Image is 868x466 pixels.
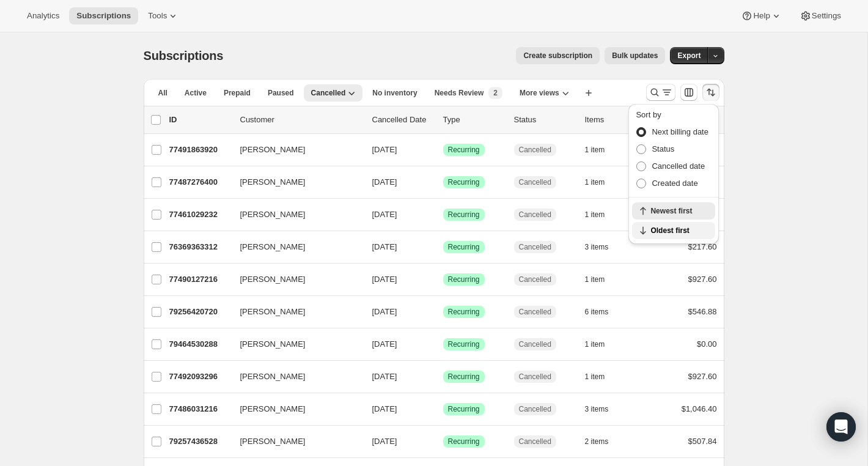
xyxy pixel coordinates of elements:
[448,242,480,252] span: Recurring
[652,127,708,136] span: Next billing date
[233,172,355,192] button: [PERSON_NAME]
[682,404,717,413] span: $1,046.40
[605,47,665,64] button: Bulk updates
[519,372,551,382] span: Cancelled
[372,177,397,187] span: [DATE]
[240,403,306,415] span: [PERSON_NAME]
[224,88,251,98] span: Prepaid
[372,339,397,349] span: [DATE]
[372,275,397,284] span: [DATE]
[169,338,230,350] p: 79464530288
[826,412,856,442] div: Open Intercom Messenger
[585,404,609,414] span: 3 items
[585,114,646,126] div: Items
[372,88,417,98] span: No inventory
[585,336,619,353] button: 1 item
[169,435,230,448] p: 79257436528
[516,47,600,64] button: Create subscription
[688,437,717,446] span: $507.84
[233,302,355,322] button: [PERSON_NAME]
[144,49,224,62] span: Subscriptions
[493,88,498,98] span: 2
[792,7,848,24] button: Settings
[141,7,186,24] button: Tools
[636,110,661,119] span: Sort by
[688,307,717,316] span: $546.88
[372,437,397,446] span: [DATE]
[169,336,717,353] div: 79464530288[PERSON_NAME][DATE]SuccessRecurringCancelled1 item$0.00
[585,307,609,317] span: 6 items
[169,306,230,318] p: 79256420720
[69,7,138,24] button: Subscriptions
[240,273,306,286] span: [PERSON_NAME]
[650,206,708,216] span: Newest first
[169,114,717,126] div: IDCustomerCancelled DateTypeStatusItemsTotal
[169,403,230,415] p: 77486031216
[169,368,717,385] div: 77492093296[PERSON_NAME][DATE]SuccessRecurringCancelled1 item$927.60
[372,307,397,316] span: [DATE]
[158,88,167,98] span: All
[514,114,575,126] p: Status
[76,11,131,21] span: Subscriptions
[240,306,306,318] span: [PERSON_NAME]
[688,372,717,381] span: $927.60
[240,209,306,221] span: [PERSON_NAME]
[448,307,480,317] span: Recurring
[448,339,480,349] span: Recurring
[585,177,605,187] span: 1 item
[512,84,576,102] button: More views
[448,210,480,220] span: Recurring
[585,275,605,284] span: 1 item
[585,141,619,158] button: 1 item
[519,145,551,155] span: Cancelled
[240,371,306,383] span: [PERSON_NAME]
[585,271,619,288] button: 1 item
[372,404,397,413] span: [DATE]
[585,401,622,418] button: 3 items
[148,11,167,21] span: Tools
[240,338,306,350] span: [PERSON_NAME]
[680,84,697,101] button: Customize table column order and visibility
[585,433,622,450] button: 2 items
[520,88,559,98] span: More views
[233,399,355,419] button: [PERSON_NAME]
[448,275,480,284] span: Recurring
[20,7,67,24] button: Analytics
[169,176,230,188] p: 77487276400
[233,270,355,289] button: [PERSON_NAME]
[812,11,841,21] span: Settings
[27,11,59,21] span: Analytics
[697,339,717,349] span: $0.00
[519,177,551,187] span: Cancelled
[185,88,207,98] span: Active
[448,437,480,446] span: Recurring
[169,241,230,253] p: 76369363312
[688,275,717,284] span: $927.60
[169,273,230,286] p: 77490127216
[435,88,484,98] span: Needs Review
[585,206,619,223] button: 1 item
[585,145,605,155] span: 1 item
[702,84,719,101] button: Sort the results
[448,404,480,414] span: Recurring
[169,271,717,288] div: 77490127216[PERSON_NAME][DATE]SuccessRecurringCancelled1 item$927.60
[372,210,397,219] span: [DATE]
[240,241,306,253] span: [PERSON_NAME]
[169,114,230,126] p: ID
[585,239,622,256] button: 3 items
[448,177,480,187] span: Recurring
[632,202,715,220] button: Newest first
[523,51,592,61] span: Create subscription
[585,437,609,446] span: 2 items
[169,141,717,158] div: 77491863920[PERSON_NAME][DATE]SuccessRecurringCancelled1 item$927.60
[233,237,355,257] button: [PERSON_NAME]
[670,47,708,64] button: Export
[579,84,598,102] button: Create new view
[585,372,605,382] span: 1 item
[311,88,346,98] span: Cancelled
[519,242,551,252] span: Cancelled
[169,433,717,450] div: 79257436528[PERSON_NAME][DATE]SuccessRecurringCancelled2 items$507.84
[169,174,717,191] div: 77487276400[PERSON_NAME][DATE]SuccessRecurringCancelled1 item$532.80
[652,144,674,153] span: Status
[519,339,551,349] span: Cancelled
